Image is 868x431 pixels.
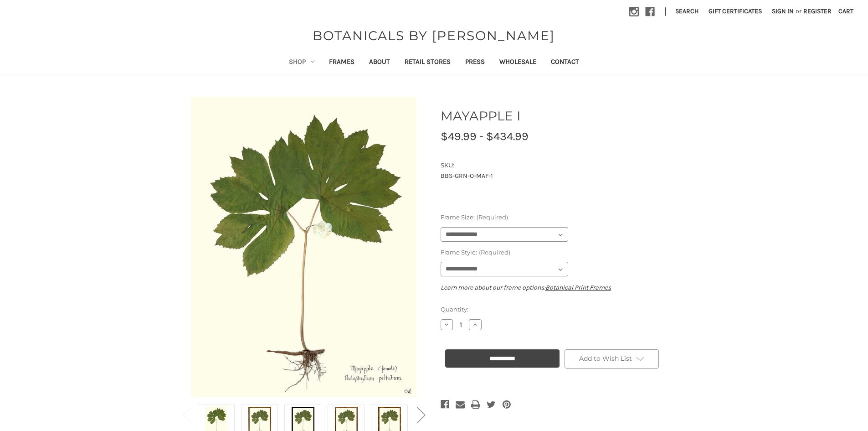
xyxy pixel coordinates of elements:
a: Press [458,52,492,74]
label: Quantity: [441,305,688,314]
label: Frame Size: [441,213,688,222]
dt: SKU: [441,161,686,170]
small: (Required) [479,249,510,256]
button: Go to slide 2 of 2 [178,400,196,428]
a: Add to Wish List [565,349,659,369]
p: Learn more about our frame options: [441,283,688,292]
img: Unframed [190,97,418,397]
h1: MAYAPPLE I [441,106,688,125]
span: Go to slide 2 of 2 [183,429,191,429]
a: Wholesale [492,52,544,74]
span: Go to slide 2 of 2 [417,429,425,429]
a: Frames [322,52,362,74]
a: Print [471,398,480,411]
a: Botanical Print Frames [545,284,611,291]
span: Cart [838,7,853,15]
span: $49.99 - $434.99 [441,130,529,143]
dd: BBS-GRN-O-MAF-1 [441,171,688,181]
a: About [362,52,397,74]
label: Frame Style: [441,248,688,257]
a: BOTANICALS BY [PERSON_NAME] [308,26,560,45]
a: Shop [282,52,322,74]
li: | [661,5,670,19]
button: Go to slide 2 of 2 [412,400,430,428]
span: Add to Wish List [579,354,632,363]
a: Retail Stores [397,52,458,74]
span: or [795,6,802,16]
a: Contact [544,52,586,74]
small: (Required) [477,213,508,221]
